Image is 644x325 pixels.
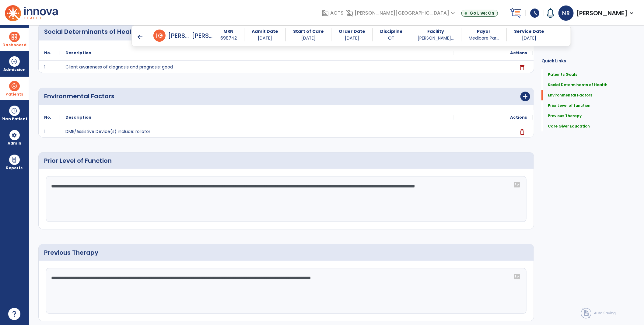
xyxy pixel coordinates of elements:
[541,58,566,64] span: Quick Links
[65,61,449,73] span: Client awareness of diagnosis and prognosis: good
[258,35,272,41] span: [DATE]
[158,31,163,40] span: G
[65,114,91,121] span: Description
[427,28,444,35] div: Facility
[548,93,592,98] a: Environmental Factors
[522,93,529,100] span: add
[2,43,26,47] span: Dashboard
[252,28,278,35] div: Admit Date
[345,35,359,41] span: [DATE]
[513,273,520,280] span: fact_check
[339,28,365,35] div: Order Date
[581,308,592,319] img: arrow-circle.svg
[388,35,395,41] span: OT
[380,28,403,35] div: Discipline
[576,9,628,18] h7: [PERSON_NAME]
[39,61,533,73] div: Press SPACE to select this row.
[44,92,114,101] p: Environmental Factors
[477,28,491,35] div: Payor
[2,117,27,121] span: Plan Patient
[514,28,544,35] div: Service Date
[510,8,522,18] img: Icon Feedback
[39,125,533,137] div: Press SPACE to select this row.
[44,50,51,56] span: No.
[3,68,26,72] span: Admission
[156,31,158,40] span: I
[558,3,635,23] button: NR[PERSON_NAME]expand_more
[558,5,574,21] h7: NR
[6,166,23,170] span: Reports
[548,82,607,88] a: Social Determinants of Health
[518,64,527,71] span: delete
[469,35,499,41] span: Medicare Par...
[44,27,138,37] p: Social Determinants of Health
[5,93,23,96] span: Patients
[513,181,520,188] span: fact_check
[136,33,144,40] div: arrow_back
[418,35,454,41] span: [PERSON_NAME]...
[65,50,91,56] span: Description
[8,142,22,145] span: Admin
[44,114,51,121] span: No.
[510,50,527,56] span: Actions
[546,8,555,18] img: bell.svg
[548,114,582,119] a: Previous Therapy
[518,128,527,136] span: delete
[548,103,590,109] a: Prior Level of function
[39,61,60,73] div: 1
[520,92,530,101] button: add
[65,125,449,138] span: DME/Assistive Device(s) include: rollator
[224,28,234,35] div: MRN
[628,9,635,17] span: expand_more
[39,125,60,137] div: 1
[168,31,189,40] h6: [PERSON_NAME],
[525,5,544,21] button: schedule
[44,248,530,257] p: Previous Therapy
[510,114,527,121] span: Actions
[301,35,316,41] span: [DATE]
[293,28,324,35] div: Start of Care
[583,310,616,316] img: auto-saving-icon-txt.svg
[5,4,58,21] img: logo.svg
[548,72,577,78] a: Patients Goals
[522,35,536,41] span: [DATE]
[192,31,213,40] h6: [PERSON_NAME]
[529,8,540,19] span: schedule
[44,156,530,165] p: Prior Level of Function
[548,124,590,129] a: Care Giver Education
[220,35,237,41] span: 698742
